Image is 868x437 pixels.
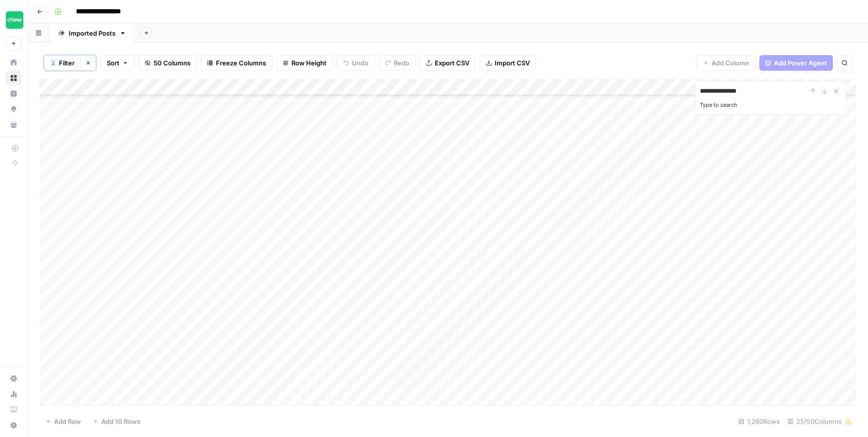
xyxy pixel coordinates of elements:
button: 50 Columns [138,55,197,71]
button: Help + Support [6,417,21,433]
button: Close Search [830,85,842,97]
span: Add Column [712,58,749,68]
span: Add 10 Rows [101,417,140,426]
a: Imported Posts [50,23,135,43]
button: 1Filter [44,55,80,71]
a: Opportunities [6,101,21,117]
a: Home [6,55,21,70]
span: Add Row [54,417,81,426]
button: Freeze Columns [201,55,272,71]
button: Undo [337,55,375,71]
span: Redo [394,58,409,68]
span: 50 Columns [154,58,191,68]
span: Undo [352,58,368,68]
span: Sort [107,58,119,68]
button: Workspace: Chime [6,8,21,32]
span: Filter [59,58,75,68]
a: Usage [6,386,21,402]
span: Add Power Agent [774,58,827,68]
span: Row Height [291,58,327,68]
button: Add Power Agent [759,55,833,71]
button: Add Row [39,414,87,429]
button: Redo [379,55,416,71]
div: Imported Posts [69,28,116,38]
div: 25/50 Columns [784,414,856,429]
span: Export CSV [435,58,469,68]
span: Freeze Columns [216,58,266,68]
div: 1,260 Rows [734,414,784,429]
button: Row Height [276,55,333,71]
span: 1 [52,59,55,67]
button: Export CSV [420,55,476,71]
a: Learning Hub [6,402,21,417]
a: Insights [6,86,21,101]
button: Add 10 Rows [87,414,146,429]
a: Browse [6,70,21,86]
div: 1 [50,59,56,67]
a: Your Data [6,117,21,133]
img: Chime Logo [6,11,23,29]
button: Add Column [696,55,755,71]
button: Sort [100,55,135,71]
a: Settings [6,371,21,386]
button: Import CSV [480,55,536,71]
span: Import CSV [495,58,530,68]
label: Type to search [700,101,737,108]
